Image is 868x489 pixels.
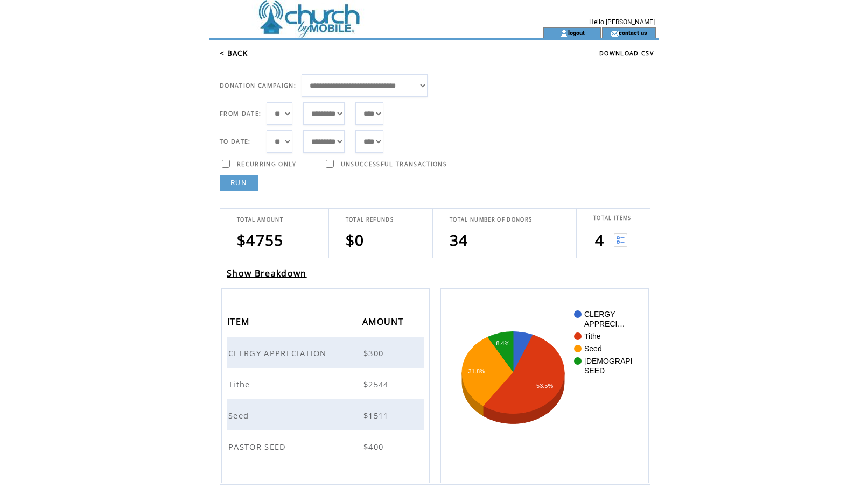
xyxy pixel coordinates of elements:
[228,347,329,357] a: CLERGY APPRECIATION
[228,410,251,421] span: Seed
[568,29,585,36] a: logout
[450,216,532,223] span: TOTAL NUMBER OF DONORS
[595,230,604,250] span: 4
[560,29,568,38] img: account_icon.gif
[228,348,329,358] span: CLERGY APPRECIATION
[220,48,248,58] a: < BACK
[346,230,365,250] span: $0
[227,318,252,324] a: ITEM
[228,379,253,389] span: Tithe
[363,348,386,358] span: $300
[220,110,261,117] span: FROM DATE:
[228,441,289,452] span: PASTOR SEED
[536,382,553,389] text: 53.5%
[227,267,307,279] a: Show Breakdown
[450,230,468,250] span: 34
[363,441,386,452] span: $400
[584,320,625,328] text: APPRECI…
[228,441,289,450] a: PASTOR SEED
[220,82,296,89] span: DONATION CAMPAIGN:
[341,160,447,168] span: UNSUCCESSFUL TRANSACTIONS
[584,366,605,375] text: SEED
[584,332,601,341] text: Tithe
[584,310,615,318] text: CLERGY
[614,233,627,247] img: View list
[220,138,251,145] span: TO DATE:
[237,160,297,168] span: RECURRING ONLY
[227,313,252,333] span: ITEM
[496,340,509,346] text: 8.4%
[611,29,619,38] img: contact_us_icon.gif
[228,409,251,419] a: Seed
[468,368,485,374] text: 31.8%
[619,29,647,36] a: contact us
[363,379,391,389] span: $2544
[593,215,632,222] span: TOTAL ITEMS
[584,344,602,353] text: Seed
[237,230,284,250] span: $4755
[220,175,258,191] a: RUN
[363,410,391,421] span: $1511
[589,18,655,26] span: Hello [PERSON_NAME]
[584,357,669,365] text: [DEMOGRAPHIC_DATA]
[346,216,394,223] span: TOTAL REFUNDS
[362,318,407,324] a: AMOUNT
[457,305,632,466] svg: A chart.
[599,49,654,57] a: DOWNLOAD CSV
[237,216,283,223] span: TOTAL AMOUNT
[362,313,407,333] span: AMOUNT
[228,378,253,388] a: Tithe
